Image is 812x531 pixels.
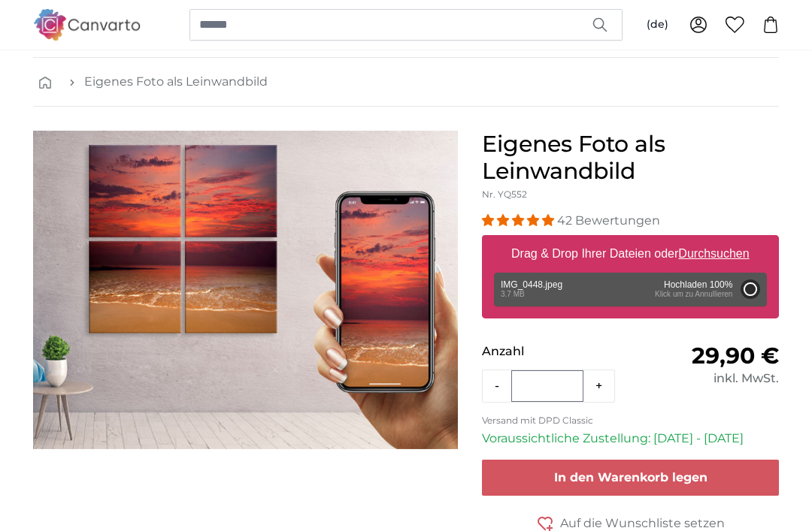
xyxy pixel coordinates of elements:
button: + [583,371,614,401]
p: Versand mit DPD Classic [482,415,779,427]
span: 42 Bewertungen [557,213,660,228]
button: (de) [635,11,680,38]
div: inkl. MwSt. [631,370,779,388]
img: Canvarto [33,9,141,40]
p: Anzahl [482,342,630,361]
span: Nr. YQ552 [482,189,527,200]
nav: breadcrumbs [33,58,779,107]
button: In den Warenkorb legen [482,460,779,496]
p: Voraussichtliche Zustellung: [DATE] - [DATE] [482,430,779,448]
u: Durchsuchen [679,247,750,260]
button: - [483,371,511,401]
label: Drag & Drop Ihrer Dateien oder [505,239,756,269]
div: 1 of 1 [33,131,458,449]
span: 4.98 stars [482,213,557,228]
span: 29,90 € [692,342,779,370]
span: In den Warenkorb legen [554,470,707,484]
h1: Eigenes Foto als Leinwandbild [482,131,779,185]
a: Eigenes Foto als Leinwandbild [84,73,268,91]
img: personalised-canvas-print [33,131,458,449]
